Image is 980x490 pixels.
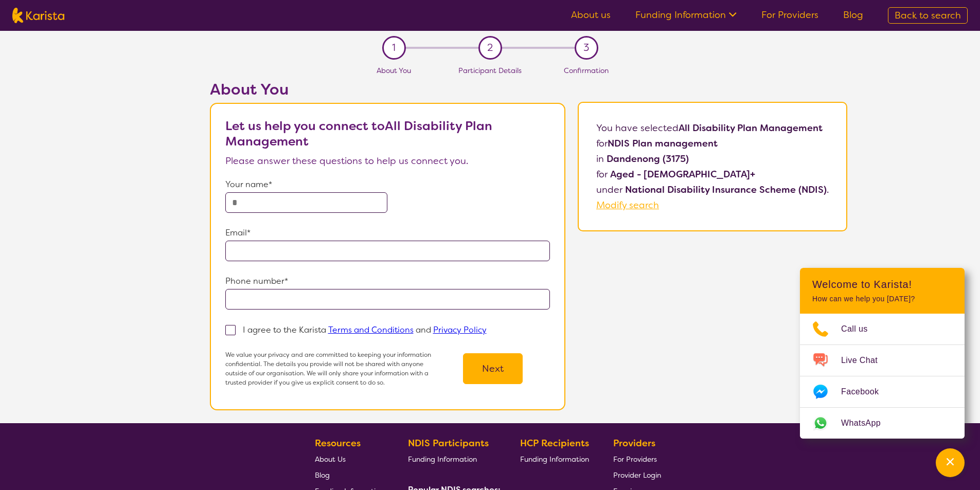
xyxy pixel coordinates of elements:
a: Back to search [888,7,968,24]
a: For Providers [761,9,818,21]
p: in [596,151,829,167]
span: 3 [583,40,589,56]
b: NDIS Plan management [608,137,718,150]
b: Resources [315,437,361,449]
ul: Choose channel [800,314,965,439]
span: About Us [315,455,346,464]
span: For Providers [613,455,657,464]
a: Provider Login [613,467,661,483]
span: Back to search [895,9,961,22]
b: National Disability Insurance Scheme (NDIS) [625,184,827,196]
span: Blog [315,470,330,480]
p: Please answer these questions to help us connect you. [225,153,550,169]
span: Live Chat [841,353,890,368]
p: I agree to the Karista and [243,324,487,335]
h2: Welcome to Karista! [812,278,952,291]
span: Participant Details [458,66,522,75]
b: HCP Recipients [520,437,589,449]
b: NDIS Participants [408,437,489,449]
span: Confirmation [564,66,609,75]
a: Privacy Policy [433,324,487,335]
p: We value your privacy and are committed to keeping your information confidential. The details you... [225,350,436,387]
p: How can we help you [DATE]? [812,295,952,303]
span: Funding Information [408,455,477,464]
a: About us [571,9,611,21]
span: Provider Login [613,470,661,480]
b: All Disability Plan Management [679,122,823,134]
span: 2 [487,40,493,56]
b: Aged - [DEMOGRAPHIC_DATA]+ [610,168,755,180]
p: for [596,167,829,182]
span: Funding Information [520,455,589,464]
p: Your name* [225,177,550,192]
a: Web link opens in a new tab. [800,408,965,439]
p: for [596,136,829,151]
p: Email* [225,225,550,241]
a: Funding Information [635,9,737,21]
a: Funding Information [408,451,496,467]
a: Blog [315,467,384,483]
img: Karista logo [12,8,64,23]
b: Dandenong (3175) [607,153,689,165]
h2: About You [210,80,565,99]
a: Terms and Conditions [328,324,414,335]
span: About You [377,66,411,75]
button: Next [463,353,523,384]
a: About Us [315,451,384,467]
span: Facebook [841,384,891,400]
span: WhatsApp [841,415,893,431]
a: For Providers [613,451,661,467]
b: Let us help you connect to All Disability Plan Management [225,118,492,150]
a: Modify search [596,199,659,211]
p: under . [596,182,829,197]
b: Providers [613,437,655,449]
a: Blog [843,9,863,21]
div: Channel Menu [800,268,965,439]
span: Call us [841,321,880,337]
span: 1 [392,40,396,56]
button: Channel Menu [936,448,965,477]
a: Funding Information [520,451,589,467]
p: Phone number* [225,274,550,289]
p: You have selected [596,120,829,213]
